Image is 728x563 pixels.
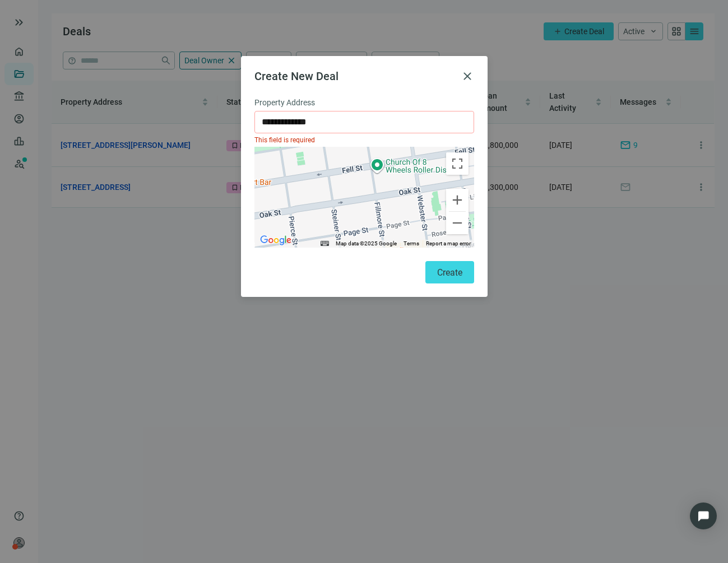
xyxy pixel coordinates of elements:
img: Google [257,233,294,248]
span: Map data ©2025 Google [336,240,397,246]
a: Report a map error [426,240,471,246]
span: This field is required [254,136,315,144]
a: Terms (opens in new tab) [404,240,419,246]
span: Create New Deal [254,69,339,83]
button: Toggle fullscreen view [446,152,469,175]
a: Open this area in Google Maps (opens a new window) [257,233,294,248]
div: Open Intercom Messenger [690,502,717,529]
button: Zoom in [446,189,469,211]
span: Property Address [254,96,315,109]
button: Create [425,261,474,283]
span: Create [437,267,462,278]
button: close [461,69,474,83]
button: Zoom out [446,212,469,234]
button: Keyboard shortcuts [321,240,328,248]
